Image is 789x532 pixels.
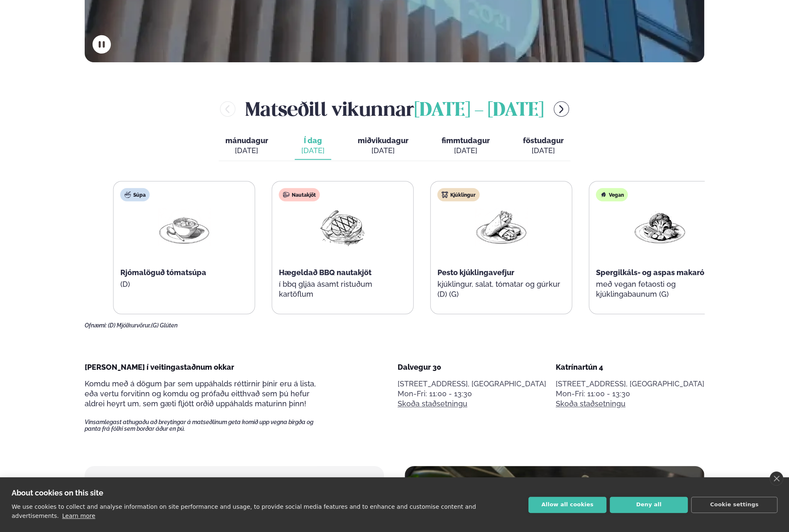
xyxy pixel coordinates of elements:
[414,102,544,120] span: [DATE] - [DATE]
[85,419,328,432] span: Vinsamlegast athugaðu að breytingar á matseðlinum geta komið upp vegna birgða og panta frá fólki ...
[245,95,544,122] h2: Matseðill vikunnar
[442,136,490,145] span: fimmtudagur
[769,471,783,486] a: close
[219,132,275,160] button: mánudagur [DATE]
[398,399,467,409] a: Skoða staðsetningu
[442,191,448,198] img: chicken.svg
[596,279,724,299] p: með vegan fetaosti og kjúklingabaunum (G)
[12,488,103,497] strong: About cookies on this site
[120,279,248,289] p: (D)
[85,363,234,371] span: [PERSON_NAME] í veitingastaðnum okkar
[437,268,514,277] span: Pesto kjúklingavefjur
[596,268,716,277] span: Spergilkáls- og aspas makarónur
[225,136,268,145] span: mánudagur
[398,389,546,399] div: Mon-Fri: 11:00 - 13:30
[556,379,704,389] p: [STREET_ADDRESS], [GEOGRAPHIC_DATA]
[12,503,476,519] p: We use cookies to collect and analyse information on site performance and usage, to provide socia...
[528,497,606,513] button: Allow all cookies
[554,101,569,117] button: menu-btn-right
[556,362,704,372] div: Katrínartún 4
[295,132,331,160] button: Í dag [DATE]
[283,191,290,198] img: beef.svg
[279,268,371,277] span: Hægeldað BBQ nautakjöt
[398,362,546,372] div: Dalvegur 30
[523,146,564,156] div: [DATE]
[600,191,607,198] img: Vegan.svg
[279,188,320,201] div: Nautakjöt
[358,146,408,156] div: [DATE]
[442,146,490,156] div: [DATE]
[316,208,369,246] img: Beef-Meat.png
[398,379,546,389] p: [STREET_ADDRESS], [GEOGRAPHIC_DATA]
[633,208,686,246] img: Vegan.png
[120,188,150,201] div: Súpa
[85,379,316,408] span: Komdu með á dögum þar sem uppáhalds réttirnir þínir eru á lista, eða vertu forvitinn og komdu og ...
[85,322,107,329] span: Ofnæmi:
[351,132,415,160] button: miðvikudagur [DATE]
[475,208,528,246] img: Wraps.png
[120,268,206,277] span: Rjómalöguð tómatsúpa
[596,188,628,201] div: Vegan
[523,136,564,145] span: föstudagur
[556,389,704,399] div: Mon-Fri: 11:00 - 13:30
[151,322,178,329] span: (G) Glúten
[610,497,688,513] button: Deny all
[108,322,151,329] span: (D) Mjólkurvörur,
[556,399,625,409] a: Skoða staðsetningu
[691,497,777,513] button: Cookie settings
[358,136,408,145] span: miðvikudagur
[220,101,235,117] button: menu-btn-left
[437,279,565,299] p: kjúklingur, salat, tómatar og gúrkur (D) (G)
[225,146,268,156] div: [DATE]
[301,136,325,146] span: Í dag
[279,279,407,299] p: í bbq gljáa ásamt ristuðum kartöflum
[301,146,325,156] div: [DATE]
[435,132,496,160] button: fimmtudagur [DATE]
[437,188,480,201] div: Kjúklingur
[158,208,211,246] img: Soup.png
[516,132,570,160] button: föstudagur [DATE]
[62,512,95,519] a: Learn more
[125,191,131,198] img: soup.svg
